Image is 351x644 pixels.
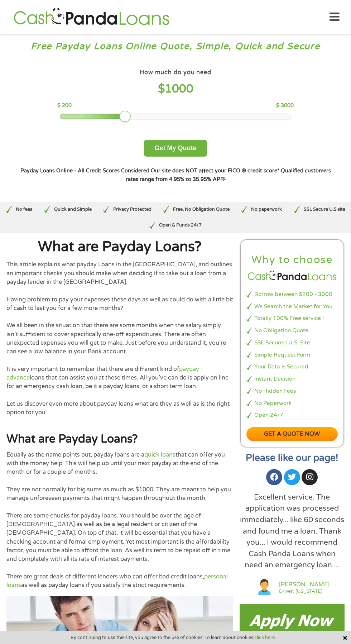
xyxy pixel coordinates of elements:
p: Quick and Simple [54,206,92,213]
p: SSL Secure U.S site [304,206,345,213]
h2: Please like our page!​ [240,453,345,463]
a: quick loans [144,451,175,458]
li: Instant Decision [246,375,338,383]
p: Equally as the name points out, payday loans are a that can offer you with the money help. This w... [6,450,233,477]
a: click here. [254,635,276,640]
h4: $ [57,82,293,96]
img: Payday loans now [240,604,345,637]
li: No Paperwork [246,399,338,407]
li: Totally 100% Free service ! [246,314,338,323]
p: No paperwork [251,206,282,213]
li: No Obligation Quote [246,326,338,335]
div: Excellent service. The application was processed immediately... like 60 seconds and found me a lo... [240,492,345,571]
p: It is very important to remember that there are different kind of loans that can assist you at th... [6,365,233,391]
a: [PERSON_NAME] [279,580,330,589]
h2: Why to choose [246,253,338,267]
span: By continuing to use this site, you agree to the use of cookies. To learn about cookies, [71,635,276,640]
p: No fees [16,206,32,213]
p: Privacy Protected [113,206,152,213]
p: $ 3000 [276,102,294,110]
a: Get a quote now [246,427,338,441]
p: There are some chucks for payday loans. You should be over the age of [DEMOGRAPHIC_DATA] as well ... [6,511,233,564]
li: Borrow between $200 - 3000 [246,290,338,299]
strong: Payday Loans Online - All Credit Scores Considered [20,168,149,174]
li: Open 24/7 [246,411,338,419]
h4: How much do you need [140,69,211,76]
p: Let us discover even more about payday loans what are they as well as is the right option for you. [6,400,233,417]
h3: Free Payday Loans Online Quote, Simple, Quick and Secure [6,40,345,52]
img: GetLoanNow Logo [11,7,171,27]
strong: Our site does NOT affect your FICO ® credit score* [151,168,279,174]
strong: Qualified customers rates range from 4.95% to 35.95% APR¹ [126,168,331,182]
p: There are great deals of different lenders who can offer bad credit loans, as well as payday loan... [6,572,233,590]
p: Having problem to pay your expenses these days as well as could do with a little bit of cash to l... [6,295,233,313]
li: SSL Secured U.S. Site [246,339,338,347]
p: This article explains what payday Loans in the [GEOGRAPHIC_DATA], and outlines an important check... [6,260,233,286]
li: We Search the Market for You [246,302,338,311]
p: $ 200 [57,102,72,110]
button: Get My Quote [144,140,207,157]
p: Open & Funds 24/7 [159,222,202,229]
li: Simple Request Form [246,351,338,359]
li: Your Data is Secured [246,363,338,371]
p: Free, No Obligation Quote [173,206,230,213]
p: We all been in the situation that there are some months when the salary simply isn’t sufficient t... [6,321,233,356]
span: 1000 [165,82,193,96]
p: They are not normally for big sums as much as $1000. They are meant to help you manage unforeseen... [6,485,233,503]
li: No Hidden Fees [246,387,338,395]
h2: What are Payday Loans? [6,432,233,447]
h1: What are Payday Loans? [6,240,233,254]
a: Driver, [US_STATE] [279,589,330,594]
